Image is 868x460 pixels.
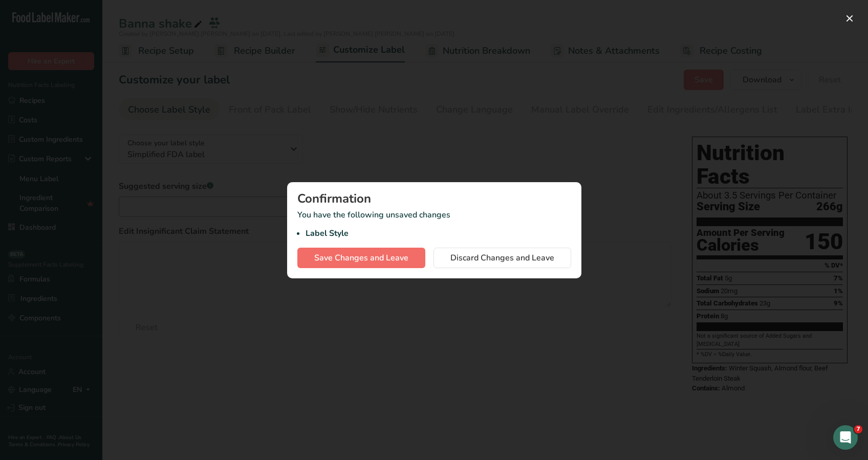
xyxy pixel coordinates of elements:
[297,192,571,205] div: Confirmation
[297,209,571,239] p: You have the following unsaved changes
[306,227,571,239] li: Label Style
[854,425,862,433] span: 7
[297,248,425,268] button: Save Changes and Leave
[833,425,858,450] iframe: Intercom live chat
[314,252,408,264] span: Save Changes and Leave
[450,252,554,264] span: Discard Changes and Leave
[433,248,571,268] button: Discard Changes and Leave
